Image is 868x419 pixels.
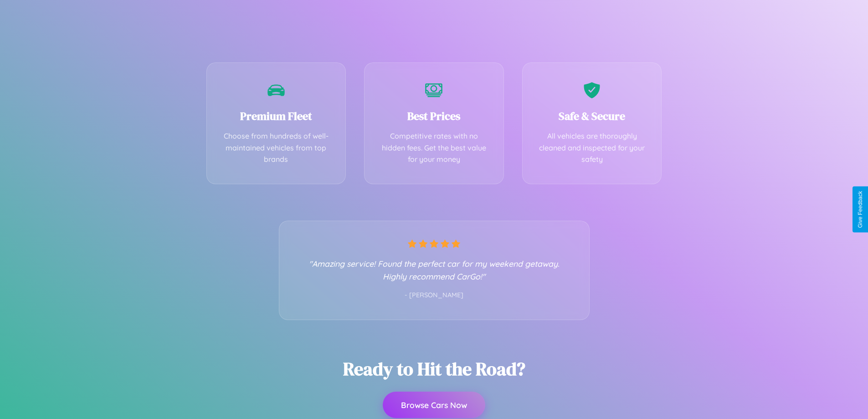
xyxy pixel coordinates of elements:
h3: Best Prices [378,109,490,124]
p: All vehicles are thoroughly cleaned and inspected for your safety [536,130,648,166]
button: Browse Cars Now [383,392,485,418]
p: "Amazing service! Found the perfect car for my weekend getaway. Highly recommend CarGo!" [298,257,571,283]
p: Choose from hundreds of well-maintained vehicles from top brands [221,130,332,166]
h3: Premium Fleet [221,109,332,124]
h2: Ready to Hit the Road? [343,357,525,381]
p: Competitive rates with no hidden fees. Get the best value for your money [378,130,490,166]
div: Give Feedback [857,191,863,228]
p: - [PERSON_NAME] [298,290,571,301]
h3: Safe & Secure [536,109,648,124]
